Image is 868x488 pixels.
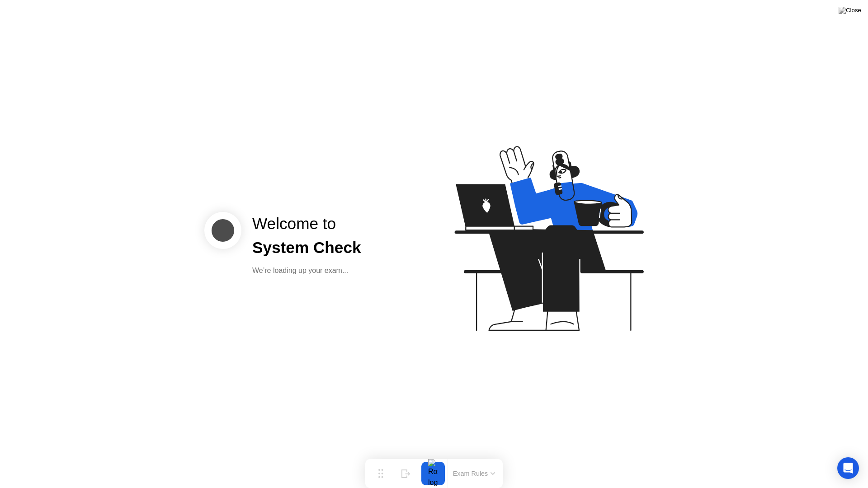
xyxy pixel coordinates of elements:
[837,457,859,479] div: Open Intercom Messenger
[252,212,361,236] div: Welcome to
[450,469,498,478] button: Exam Rules
[839,7,861,14] img: Close
[252,265,361,276] div: We’re loading up your exam...
[252,236,361,260] div: System Check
